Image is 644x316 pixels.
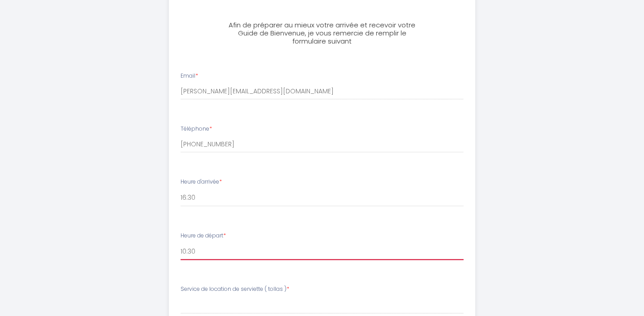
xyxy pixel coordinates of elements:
[181,285,289,294] label: Service de location de serviette ( tollas )
[181,125,212,133] label: Téléphone
[181,232,226,240] label: Heure de départ
[181,72,198,80] label: Email
[181,178,222,186] label: Heure d'arrivée
[222,21,422,45] h3: Afin de préparer au mieux votre arrivée et recevoir votre Guide de Bienvenue, je vous remercie de...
